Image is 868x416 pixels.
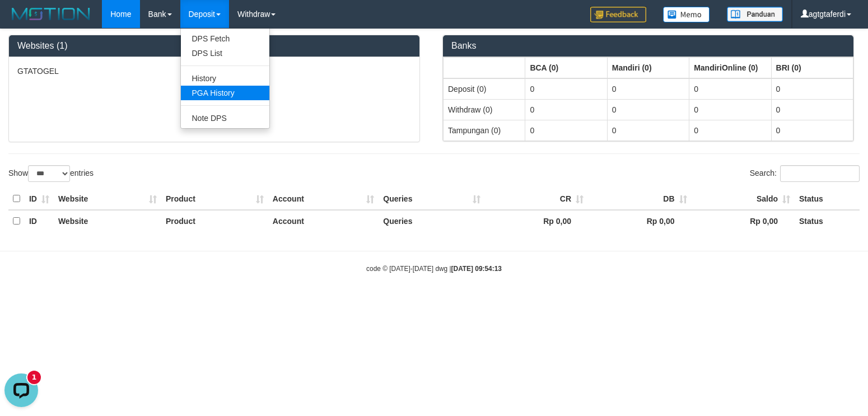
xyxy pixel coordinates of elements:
[54,188,161,210] th: Website
[444,99,525,120] td: Withdraw (0)
[161,210,268,232] th: Product
[525,57,607,78] th: Group: activate to sort column ascending
[4,4,38,38] button: Open LiveChat chat widget
[689,78,771,100] td: 0
[525,99,607,120] td: 0
[607,99,689,120] td: 0
[379,188,484,210] th: Queries
[17,41,411,51] h3: Websites (1)
[771,57,853,78] th: Group: activate to sort column ascending
[444,120,525,141] td: Tampungan (0)
[444,78,525,100] td: Deposit (0)
[727,7,783,22] img: panduan.png
[181,31,269,46] a: DPS Fetch
[525,120,607,141] td: 0
[607,78,689,100] td: 0
[54,210,161,232] th: Website
[689,99,771,120] td: 0
[181,111,269,125] a: Note DPS
[181,46,269,60] a: DPS List
[771,99,853,120] td: 0
[485,188,588,210] th: CR
[268,210,379,232] th: Account
[607,57,689,78] th: Group: activate to sort column ascending
[28,165,70,182] select: Showentries
[750,165,860,182] label: Search:
[379,210,484,232] th: Queries
[780,165,860,182] input: Search:
[771,120,853,141] td: 0
[525,78,607,100] td: 0
[451,41,845,51] h3: Banks
[588,188,691,210] th: DB
[451,265,502,273] strong: [DATE] 09:54:13
[25,188,54,210] th: ID
[181,86,269,100] a: PGA History
[588,210,691,232] th: Rp 0,00
[161,188,268,210] th: Product
[8,6,94,22] img: MOTION_logo.png
[27,2,41,15] div: New messages notification
[607,120,689,141] td: 0
[692,210,795,232] th: Rp 0,00
[366,265,502,273] small: code © [DATE]-[DATE] dwg |
[8,165,94,182] label: Show entries
[689,57,771,78] th: Group: activate to sort column ascending
[795,210,860,232] th: Status
[771,78,853,100] td: 0
[590,7,646,22] img: Feedback.jpg
[25,210,54,232] th: ID
[181,71,269,86] a: History
[444,57,525,78] th: Group: activate to sort column ascending
[663,7,710,22] img: Button%20Memo.svg
[692,188,795,210] th: Saldo
[795,188,860,210] th: Status
[485,210,588,232] th: Rp 0,00
[17,66,411,77] p: GTATOGEL
[268,188,379,210] th: Account
[689,120,771,141] td: 0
